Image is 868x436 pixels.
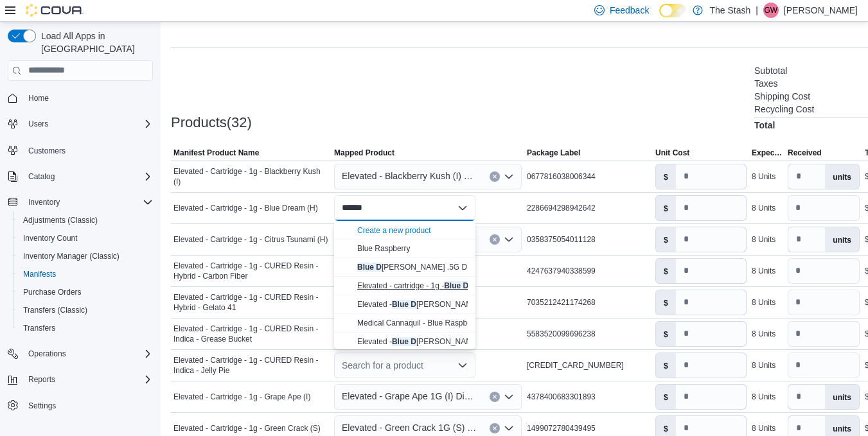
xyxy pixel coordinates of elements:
span: Elevated - Grape Ape 1G (I) Distillate Cartridge [342,388,477,404]
button: Medical Cannaquil - Blue Raspberry (I) 500MG [334,314,475,333]
div: Gary Whatley [763,3,779,18]
mark: Blue D [392,300,416,309]
label: $ [656,259,676,283]
a: Inventory Manager (Classic) [18,249,125,264]
div: 8 Units [752,171,775,182]
span: Catalog [23,169,153,184]
p: | [756,3,758,18]
button: Elevated - Blue Dream (H) 2G Disposable [334,295,475,314]
button: Elevated - Blue Dream (H) 1g Disposable [334,333,475,351]
span: Elevated - Cartridge - 1g - Blackberry Kush (I) [173,166,329,187]
span: Catalog [28,171,55,182]
button: Operations [23,346,71,362]
button: Adjustments (Classic) [13,211,158,229]
span: Transfers (Classic) [23,305,87,315]
span: Settings [23,397,153,414]
a: Inventory Count [18,231,83,246]
span: Elevated - cartridge - 1g - [PERSON_NAME] (H) [357,281,545,290]
span: Operations [23,346,153,362]
h6: Recycling Cost [754,104,814,114]
span: Elevated - Cartridge - 1g - CURED Resin - Hybrid - Carbon Fiber [173,261,329,281]
h4: Total [754,120,775,130]
span: Received [788,148,822,158]
label: $ [656,227,676,252]
span: Transfers (Classic) [18,302,153,318]
a: Transfers [18,320,60,336]
span: Elevated - Cartridge - 1g - CURED Resin - Indica - Grease Bucket [173,324,329,344]
span: Settings [28,401,56,411]
span: Inventory Manager (Classic) [23,251,120,261]
span: Operations [28,349,66,359]
button: Create a new product [357,225,431,236]
div: 8 Units [752,392,775,402]
span: 0677816038006344 [527,171,596,182]
button: Clear input [490,423,500,433]
span: 1499072780439495 [527,423,596,433]
span: Customers [28,146,66,156]
button: Users [3,115,158,133]
button: Users [23,116,53,132]
span: Inventory Count [23,233,78,243]
span: Inventory Count [18,231,153,246]
button: Blue Dream .5G Disposable [334,258,475,277]
div: 8 Units [752,234,775,245]
label: units [825,164,859,189]
span: Manifests [23,269,56,279]
span: Elevated - [PERSON_NAME] (H) 2G Disposable [357,300,545,309]
span: Reports [23,372,153,387]
p: [PERSON_NAME] [784,3,858,18]
button: Open list of options [504,234,514,245]
span: Purchase Orders [18,284,153,300]
mark: Blue D [357,263,382,272]
button: Inventory Manager (Classic) [13,247,158,265]
a: Manifests [18,266,61,282]
span: Home [28,93,49,103]
button: Home [3,89,158,107]
span: Elevated - Cartridge - 1g - Blue Dream (H) [173,203,318,213]
span: Manifest Product Name [173,148,259,158]
label: units [825,227,859,252]
button: Inventory [23,195,65,210]
span: Reports [28,374,55,385]
h6: Taxes [754,78,778,89]
input: Dark Mode [659,4,686,17]
span: Elevated - Blackberry Kush (I) 1G Distillate Cartridge [342,168,477,184]
span: 7035212421174268 [527,297,596,308]
button: Manifests [13,265,158,283]
label: $ [656,353,676,378]
button: Inventory [3,193,158,211]
span: Home [23,90,153,106]
span: Expected [752,148,783,158]
span: Purchase Orders [23,287,82,297]
span: Medical Cannaquil - Blue Raspberry (I) 500MG [357,318,517,327]
span: Manifests [18,266,153,282]
span: Transfers [18,320,153,336]
label: $ [656,196,676,220]
span: Inventory [23,195,153,210]
label: $ [656,385,676,409]
div: 8 Units [752,297,775,308]
div: 8 Units [752,360,775,371]
button: Close list of options [457,203,468,213]
div: 8 Units [752,329,775,339]
span: Inventory [28,197,60,207]
span: Inventory Manager (Classic) [18,249,153,264]
mark: Blue D [444,281,468,290]
button: Clear input [490,171,500,182]
mark: Blue D [392,337,416,346]
span: 4378400683301893 [527,392,596,402]
h3: Products(32) [171,115,252,130]
label: $ [656,164,676,189]
span: Elevated - [PERSON_NAME] (H) 1g Disposable [357,337,544,346]
span: Elevated - Cartridge - 1g - Citrus Tsunami (H) [173,234,328,245]
button: Transfers [13,319,158,337]
span: Elevated - Cartridge - 1g - Grape Ape (I) [173,392,310,402]
button: Clear input [490,234,500,245]
button: Catalog [3,168,158,186]
span: Elevated - Cartridge - 1g - CURED Resin - Indica - Jelly Pie [173,355,329,376]
span: Blue Raspberry [357,244,411,253]
button: Operations [3,345,158,363]
div: 8 Units [752,203,775,213]
span: 2286694298942642 [527,203,596,213]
